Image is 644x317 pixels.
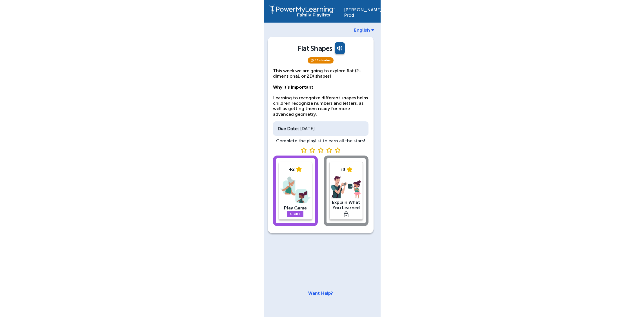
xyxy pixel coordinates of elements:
div: [PERSON_NAME] Prod [344,4,375,18]
img: blank star [326,147,332,153]
img: blank star [309,147,315,153]
img: timer.svg [310,59,314,62]
a: Want Help? [308,290,333,296]
img: blank star [301,147,307,153]
img: star [296,167,302,172]
div: +2 [280,167,310,172]
span: 15 minutes [308,57,334,64]
div: [DATE] [273,121,368,136]
div: Play Game [280,205,310,211]
a: Start [287,211,303,217]
strong: Why It’s Important [273,84,313,90]
img: play-game.png [280,175,310,205]
p: This week we are going to explore flat (2-dimensional, or 2D) shapes! Learning to recognize diffe... [273,68,368,117]
img: blank star [318,147,323,153]
div: Complete the playlist to earn all the stars! [273,138,368,143]
span: English [354,27,370,33]
img: blank star [335,147,340,153]
img: PowerMyLearning Connect [269,4,335,17]
a: English [354,27,374,33]
div: Flat Shapes [297,44,332,53]
div: Due Date: [277,126,299,131]
img: lock.svg [344,211,348,217]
